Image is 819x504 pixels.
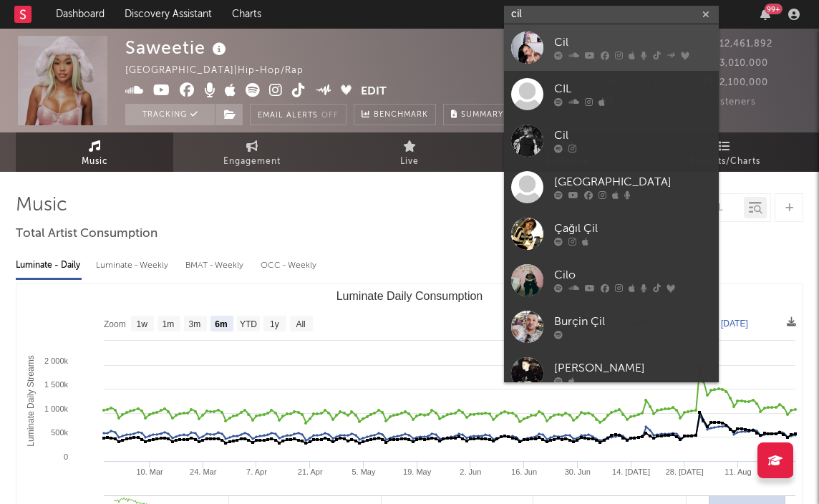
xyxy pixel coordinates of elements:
span: Engagement [223,153,281,170]
a: CIL [504,71,719,117]
a: Live [331,132,488,172]
a: Playlists/Charts [646,132,803,172]
div: Cil [554,127,712,145]
span: Playlists/Charts [689,153,760,170]
a: Cil [504,117,719,164]
a: Cilo [504,257,719,304]
text: All [296,319,305,329]
text: 30. Jun [565,467,591,476]
a: Cil [504,24,719,71]
text: 3m [189,319,201,329]
div: [GEOGRAPHIC_DATA] | Hip-Hop/Rap [125,62,320,79]
div: Cilo [554,267,712,284]
text: 6m [215,319,227,329]
a: Benchmark [354,104,436,125]
text: [DATE] [721,319,748,329]
button: Email AlertsOff [250,104,346,125]
text: 1y [270,319,279,329]
text: 19. May [403,467,432,476]
em: Off [321,112,339,120]
text: 28. [DATE] [666,467,704,476]
div: BMAT - Weekly [185,253,246,278]
span: Music [82,153,108,170]
span: Total Artist Consumption [16,226,157,243]
text: 16. Jun [511,467,537,476]
button: Tracking [125,104,215,125]
text: Luminate Daily Consumption [336,290,483,302]
div: [PERSON_NAME] [554,360,712,377]
span: 3,010,000 [703,59,768,68]
text: 0 [64,452,68,461]
span: 2,100,000 [703,78,768,87]
text: 5. May [352,467,376,476]
a: Audience [488,132,646,172]
text: 7. Apr [246,467,267,476]
div: CIL [554,81,712,98]
button: Edit [361,83,387,101]
div: Burçin Çil [554,314,712,331]
button: Summary [443,104,511,125]
text: 10. Mar [136,467,163,476]
text: 2 000k [44,357,69,365]
a: Music [16,132,173,172]
text: 24. Mar [190,467,217,476]
a: Engagement [173,132,331,172]
a: [GEOGRAPHIC_DATA] [504,164,719,210]
text: Zoom [104,319,126,329]
div: OCC - Weekly [261,253,318,278]
text: 1 500k [44,380,69,389]
div: [GEOGRAPHIC_DATA] [554,174,712,191]
a: [PERSON_NAME] [504,350,719,397]
div: Çağıl Çil [554,220,712,238]
a: Çağıl Çil [504,210,719,257]
text: 2. Jun [460,467,481,476]
div: Luminate - Weekly [96,253,171,278]
text: 14. [DATE] [612,467,650,476]
input: Search for artists [504,6,719,24]
span: Live [400,153,419,170]
span: Summary [461,111,503,119]
div: 99 + [765,4,782,14]
text: YTD [240,319,257,329]
text: 1m [163,319,175,329]
div: Luminate - Daily [16,253,82,278]
span: Benchmark [374,107,428,124]
div: Saweetie [125,36,230,59]
text: 500k [51,428,68,437]
div: Cil [554,34,712,52]
button: 99+ [760,9,770,20]
text: 21. Apr [298,467,323,476]
text: 11. Aug [724,467,751,476]
span: 12,461,892 [703,39,772,49]
text: 1 000k [44,404,69,413]
text: 25. Aug [767,467,793,476]
a: Burçin Çil [504,304,719,350]
text: 1w [137,319,148,329]
text: Luminate Daily Streams [26,355,36,446]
